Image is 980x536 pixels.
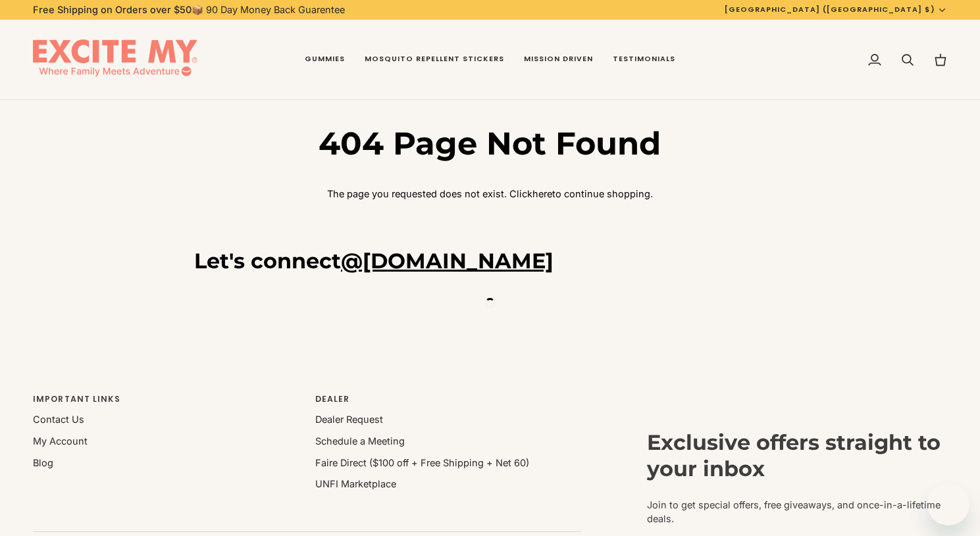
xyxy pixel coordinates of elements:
a: Schedule a Meeting [315,435,405,447]
span: Gummies [305,54,345,64]
a: Blog [33,457,53,468]
strong: Free Shipping on Orders over $50 [33,4,192,15]
a: @[DOMAIN_NAME] [341,248,554,274]
a: Gummies [295,20,355,100]
a: Testimonials [603,20,685,100]
h3: Let's connect [194,248,787,274]
p: 📦 90 Day Money Back Guarentee [33,3,345,17]
h1: 404 Page Not Found [295,124,684,163]
a: here [532,188,552,199]
p: Join to get special offers, free giveaways, and once-in-a-lifetime deals. [647,498,947,527]
iframe: Button to launch messaging window [927,483,969,525]
a: Mission Driven [514,20,603,100]
a: UNFI Marketplace [315,478,396,489]
a: My Account [33,435,88,447]
a: Contact Us [33,414,84,425]
span: Mission Driven [524,54,593,64]
span: Mosquito Repellent Stickers [365,54,504,64]
button: [GEOGRAPHIC_DATA] ([GEOGRAPHIC_DATA] $) [715,4,957,15]
p: Important Links [33,393,299,412]
p: Dealer [315,393,582,412]
p: The page you requested does not exist. Click to continue shopping. [295,187,684,201]
span: Testimonials [613,54,675,64]
a: Mosquito Repellent Stickers [355,20,514,100]
img: EXCITE MY® [33,39,197,80]
a: Dealer Request [315,414,383,425]
h3: Exclusive offers straight to your inbox [647,429,947,482]
a: Faire Direct ($100 off + Free Shipping + Net 60) [315,457,529,468]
